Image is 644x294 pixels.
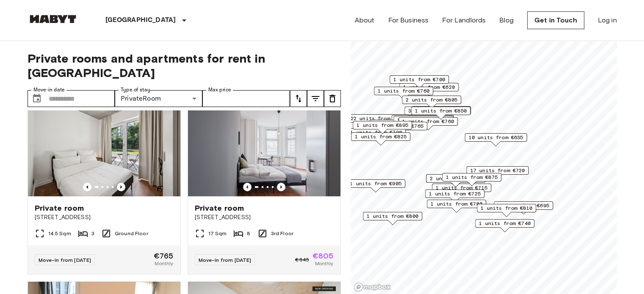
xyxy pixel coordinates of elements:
[390,75,449,88] div: Map marker
[39,257,91,263] span: Move-in from [DATE]
[393,116,453,129] div: Map marker
[404,107,464,120] div: Map marker
[355,133,406,140] span: 1 units from €825
[28,94,181,275] a: Marketing picture of unit DE-01-259-004-01QPrevious imagePrevious imagePrivate room[STREET_ADDRES...
[395,115,450,123] span: 10 units from €665
[243,183,252,191] button: Previous image
[598,15,617,25] a: Log in
[363,212,422,225] div: Map marker
[324,90,341,107] button: tune
[411,107,470,120] div: Map marker
[208,86,231,93] label: Max price
[155,260,173,267] span: Monthly
[475,219,534,232] div: Map marker
[481,204,532,212] span: 1 units from €810
[351,132,410,146] div: Map marker
[350,115,405,122] span: 22 units from €655
[464,133,527,146] div: Map marker
[28,15,78,23] img: Habyt
[498,202,549,209] span: 1 units from €695
[372,122,423,130] span: 1 units from €765
[446,173,498,181] span: 1 units from €875
[397,116,449,124] span: 1 units from €705
[355,15,375,25] a: About
[402,118,454,125] span: 1 units from €760
[403,83,455,91] span: 1 units from €620
[117,183,125,191] button: Previous image
[527,11,584,29] a: Get in Touch
[247,230,250,237] span: 8
[442,173,501,186] div: Map marker
[442,15,486,25] a: For Landlords
[470,167,525,174] span: 17 units from €720
[391,115,453,128] div: Map marker
[354,282,391,292] a: Mapbox logo
[28,95,180,196] img: Marketing picture of unit DE-01-259-004-01Q
[430,175,481,182] span: 2 units from €865
[295,256,309,264] span: €845
[208,230,227,237] span: 17 Sqm
[290,90,307,107] button: tune
[346,179,405,192] div: Map marker
[369,120,428,133] div: Map marker
[408,107,460,115] span: 3 units from €650
[468,134,523,141] span: 10 units from €635
[35,203,84,213] span: Private room
[154,252,174,260] span: €765
[388,15,428,25] a: For Business
[28,51,341,80] span: Private rooms and apartments for rent in [GEOGRAPHIC_DATA]
[195,203,244,213] span: Private room
[406,96,457,104] span: 2 units from €805
[426,174,485,187] div: Map marker
[315,260,333,267] span: Monthly
[432,184,491,197] div: Map marker
[35,213,174,222] span: [STREET_ADDRESS]
[466,166,528,179] div: Map marker
[367,212,418,220] span: 1 units from €800
[199,257,252,263] span: Move-in from [DATE]
[28,90,45,107] button: Choose date
[307,90,324,107] button: tune
[121,86,150,93] label: Type of stay
[378,87,429,95] span: 1 units from €760
[494,201,553,214] div: Map marker
[83,183,91,191] button: Previous image
[115,90,202,107] div: PrivateRoom
[477,204,536,217] div: Map marker
[429,190,481,198] span: 1 units from €725
[374,87,433,100] div: Map marker
[412,106,471,119] div: Map marker
[312,252,334,260] span: €805
[350,180,401,187] span: 1 units from €905
[499,15,514,25] a: Blog
[195,213,334,222] span: [STREET_ADDRESS]
[188,94,341,275] a: Marketing picture of unit DE-01-047-05HPrevious imagePrevious imagePrivate room[STREET_ADDRESS]17...
[427,200,486,213] div: Map marker
[271,230,293,237] span: 3rd Floor
[436,184,487,192] span: 1 units from €715
[277,183,285,191] button: Previous image
[393,76,445,83] span: 1 units from €700
[425,190,484,203] div: Map marker
[346,114,409,127] div: Map marker
[431,200,482,208] span: 1 units from €780
[91,230,94,237] span: 3
[48,230,71,237] span: 14.5 Sqm
[402,96,461,109] div: Map marker
[368,122,427,135] div: Map marker
[33,86,65,93] label: Move-in date
[357,121,408,129] span: 1 units from €895
[398,117,458,130] div: Map marker
[353,121,412,134] div: Map marker
[105,15,176,25] p: [GEOGRAPHIC_DATA]
[415,107,467,115] span: 1 units from €850
[373,120,425,128] span: 4 units from €665
[188,95,340,196] img: Marketing picture of unit DE-01-047-05H
[115,230,148,237] span: Ground Floor
[399,83,459,96] div: Map marker
[479,220,531,227] span: 1 units from €740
